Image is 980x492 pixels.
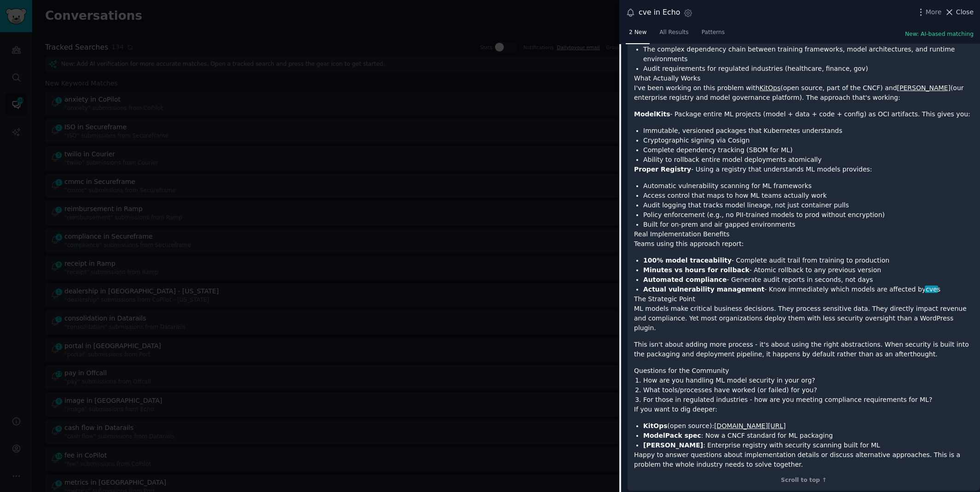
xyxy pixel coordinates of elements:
[643,266,749,274] strong: Minutes vs hours for rollback
[643,257,732,264] strong: 100% model traceability
[643,191,974,200] li: Access control that maps to how ML teams actually work
[643,376,974,385] li: How are you handling ML model security in your org?
[634,229,974,239] h1: Real Implementation Benefits
[634,110,670,118] strong: ModelKits
[634,405,974,414] p: If you want to dig deeper:
[634,83,974,103] p: I've been working on this problem with (open source, part of the CNCF) and (our enterprise regist...
[643,265,974,275] li: - Atomic rollback to any previous version
[643,441,703,449] strong: [PERSON_NAME]
[945,7,974,17] button: Close
[698,25,728,44] a: Patterns
[643,385,974,395] li: What tools/processes have worked (or failed) for you?
[639,7,680,18] div: cve in Echo
[634,165,974,174] p: - Using a registry that understands ML models provides:
[634,366,974,376] h1: Questions for the Community
[897,84,951,92] a: [PERSON_NAME]
[634,476,974,485] div: Scroll to top ↑
[629,29,646,37] span: 2 New
[634,294,974,304] h1: The Strategic Point
[643,220,974,229] li: Built for on-prem and air gapped environments
[634,239,974,249] p: Teams using this approach report:
[643,275,974,285] li: - Generate audit reports in seconds, not days
[643,64,974,74] li: Audit requirements for regulated industries (healthcare, finance, gov)
[634,450,974,469] p: Happy to answer questions about implementation details or discuss alternative approaches. This is...
[643,421,974,431] li: (open source):
[643,395,974,405] li: For those in regulated industries - how are you meeting compliance requirements for ML?
[634,109,974,119] p: - Package entire ML projects (model + data + code + config) as OCI artifacts. This gives you:
[643,155,974,165] li: Ability to rollback entire model deployments atomically
[634,166,691,173] strong: Proper Registry
[643,200,974,210] li: Audit logging that tracks model lineage, not just container pulls
[643,422,668,429] strong: KitOps
[905,30,974,39] button: New: AI-based matching
[659,29,688,37] span: All Results
[643,286,764,293] strong: Actual vulnerability management
[643,276,727,283] strong: Automated compliance
[643,431,974,441] li: : Now a CNCF standard for ML packaging
[926,7,942,17] span: More
[643,210,974,220] li: Policy enforcement (e.g., no PII-trained models to prod without encryption)
[634,304,974,333] p: ML models make critical business decisions. They process sensitive data. They directly impact rev...
[702,29,725,37] span: Patterns
[643,432,701,439] strong: ModelPack spec
[643,126,974,136] li: Immutable, versioned packages that Kubernetes understands
[626,25,650,44] a: 2 New
[956,7,974,17] span: Close
[643,45,974,64] li: The complex dependency chain between training frameworks, model architectures, and runtime enviro...
[916,7,942,17] button: More
[656,25,692,44] a: All Results
[643,136,974,145] li: Cryptographic signing via Cosign
[643,256,974,265] li: - Complete audit trail from training to production
[714,422,786,429] a: [DOMAIN_NAME][URL]
[634,340,974,359] p: This isn't about adding more process - it's about using the right abstractions. When security is ...
[643,441,974,450] li: : Enterprise registry with security scanning built for ML
[925,286,938,293] span: cve
[643,181,974,191] li: Automatic vulnerability scanning for ML frameworks
[643,285,974,294] li: - Know immediately which models are affected by s
[760,84,781,92] a: KitOps
[643,145,974,155] li: Complete dependency tracking (SBOM for ML)
[634,74,974,83] h1: What Actually Works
